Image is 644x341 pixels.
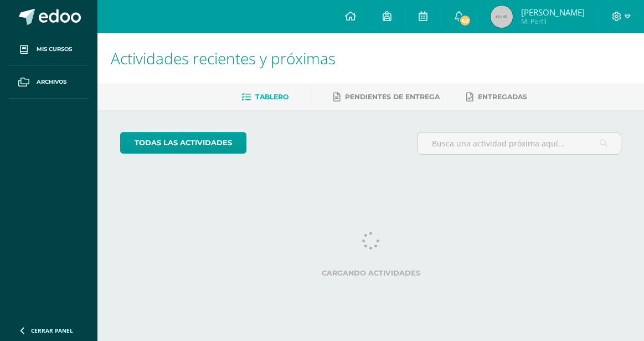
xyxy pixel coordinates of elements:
img: 45x45 [491,6,513,28]
span: Actividades recientes y próximas [111,48,336,69]
a: Archivos [9,66,89,99]
span: [PERSON_NAME] [521,7,585,18]
a: todas las Actividades [120,132,246,154]
span: Archivos [37,78,66,86]
a: Pendientes de entrega [333,88,440,106]
a: Mis cursos [9,33,89,66]
span: Entregadas [478,93,527,101]
span: Mis cursos [37,45,72,54]
span: 40 [459,14,471,27]
label: Cargando actividades [120,269,621,277]
span: Tablero [255,93,288,101]
span: Mi Perfil [521,17,585,26]
input: Busca una actividad próxima aquí... [418,133,621,154]
a: Entregadas [466,88,527,106]
span: Cerrar panel [31,327,73,334]
a: Tablero [241,88,288,106]
span: Pendientes de entrega [345,93,440,101]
